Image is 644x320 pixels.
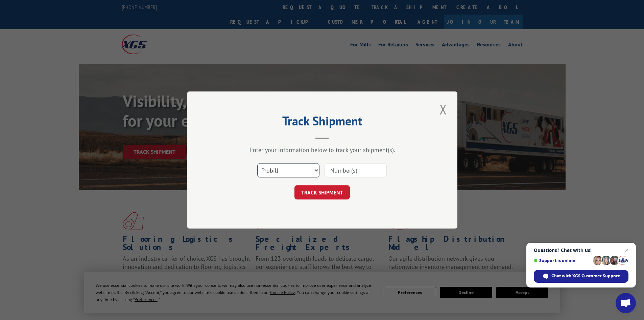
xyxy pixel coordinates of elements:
[616,293,636,313] a: Open chat
[221,146,424,154] div: Enter your information below to track your shipment(s).
[551,273,620,279] span: Chat with XGS Customer Support
[534,248,628,253] span: Questions? Chat with us!
[534,270,628,283] span: Chat with XGS Customer Support
[325,163,387,177] input: Number(s)
[437,100,449,119] button: Close modal
[534,258,591,263] span: Support is online
[221,116,424,129] h2: Track Shipment
[294,185,350,199] button: TRACK SHIPMENT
